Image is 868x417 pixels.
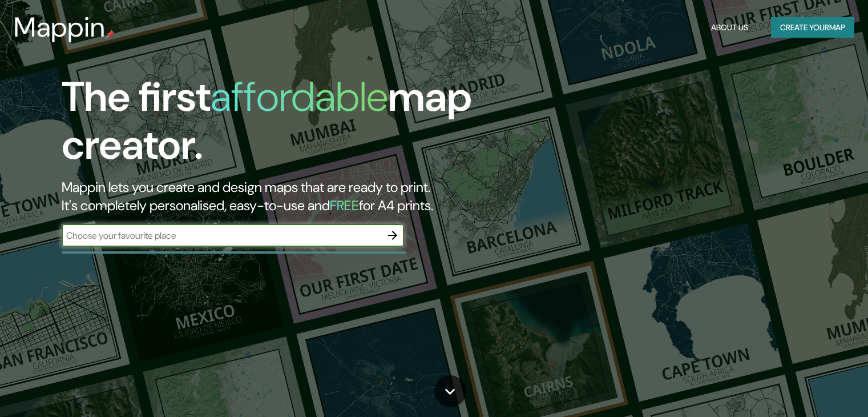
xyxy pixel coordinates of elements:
h1: affordable [211,70,388,123]
h3: Mappin [14,11,106,43]
h5: FREE [330,197,359,214]
input: Choose your favourite place [62,229,381,242]
h1: The first map creator. [62,73,496,178]
button: Create yourmap [771,17,854,38]
img: mappin-pin [106,30,115,39]
button: About Us [706,17,753,38]
h2: Mappin lets you create and design maps that are ready to print. It's completely personalised, eas... [62,178,496,215]
iframe: Help widget launcher [766,372,855,404]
